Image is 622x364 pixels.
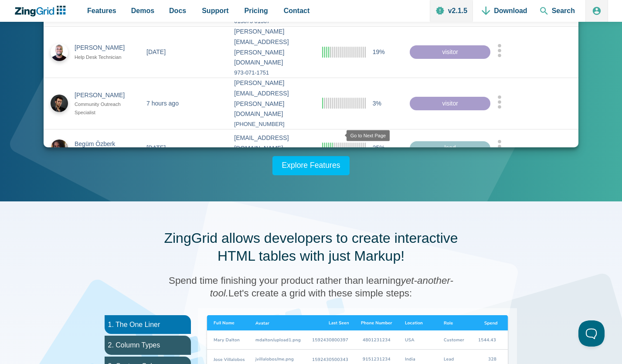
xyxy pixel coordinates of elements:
[234,119,308,129] div: [PHONE_NUMBER]
[202,5,228,17] span: Support
[234,78,308,119] div: [PERSON_NAME][EMAIL_ADDRESS][PERSON_NAME][DOMAIN_NAME]
[169,5,186,17] span: Docs
[87,5,116,17] span: Features
[75,43,133,53] div: [PERSON_NAME]
[410,45,490,59] div: visitor
[410,141,490,155] div: lead
[75,53,133,61] div: Help Desk Technician
[75,90,133,100] div: [PERSON_NAME]
[373,143,385,153] span: 25%
[159,229,464,265] h2: ZingGrid allows developers to create interactive HTML tables with just Markup!
[105,315,191,334] li: 1. The One Liner
[131,5,154,17] span: Demos
[14,6,70,17] a: ZingChart Logo. Click to return to the homepage
[373,98,381,109] span: 3%
[578,320,605,347] iframe: Toggle Customer Support
[146,98,179,109] div: 7 hours ago
[75,100,133,117] div: Community Outreach Specialist
[373,47,385,57] span: 19%
[105,336,191,354] li: 2. Column Types
[146,143,166,153] div: [DATE]
[159,274,464,299] h3: Spend time finishing your product rather than learning Let's create a grid with these simple steps:
[410,96,490,110] div: visitor
[234,133,308,154] div: [EMAIL_ADDRESS][DOMAIN_NAME]
[234,27,308,68] div: [PERSON_NAME][EMAIL_ADDRESS][PERSON_NAME][DOMAIN_NAME]
[347,130,390,141] zg-tooltip: Go to Next Page
[146,47,166,57] div: [DATE]
[245,5,268,17] span: Pricing
[75,139,133,149] div: Begüm Özberk
[234,68,308,78] div: 973-071-1751
[272,156,350,175] a: Explore Features
[284,5,310,17] span: Contact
